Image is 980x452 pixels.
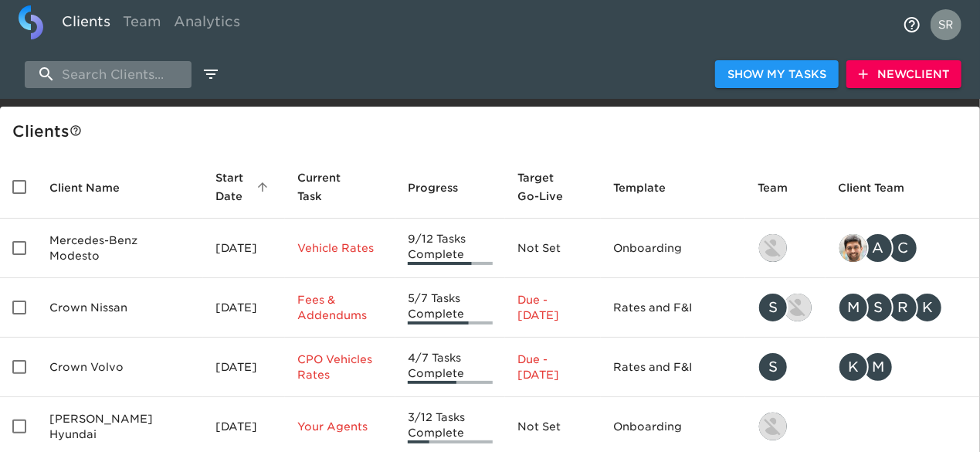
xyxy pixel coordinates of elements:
[19,5,43,39] img: logo
[395,219,505,278] td: 9/12 Tasks Complete
[601,278,745,338] td: Rates and F&I
[863,292,894,323] div: S
[838,352,968,382] div: kwilson@crowncars.com, mcooley@crowncars.com
[715,60,839,89] button: Show My Tasks
[839,234,867,262] img: sandeep@simplemnt.com
[727,65,826,84] span: Show My Tasks
[887,292,918,323] div: R
[759,234,787,262] img: kevin.lo@roadster.com
[887,233,918,263] div: C
[758,178,808,197] span: Team
[297,168,364,206] span: This is the next Task in this Hub that should be completed
[12,119,974,144] div: Client s
[758,352,788,382] div: S
[215,168,273,206] span: Start Date
[863,352,894,382] div: M
[613,178,686,197] span: Template
[297,168,384,206] span: Current Task
[838,352,869,382] div: K
[395,278,505,338] td: 5/7 Tasks Complete
[297,292,384,323] p: Fees & Addendums
[70,124,82,137] svg: This is a list of all of your clients and clients shared with you
[859,65,949,84] span: New Client
[517,168,568,206] span: Calculated based on the start date and the duration of all Tasks contained in this Hub.
[25,61,192,88] input: search
[297,419,384,434] p: Your Agents
[517,168,588,206] span: Target Go-Live
[203,338,285,397] td: [DATE]
[37,338,203,397] td: Crown Volvo
[49,178,140,197] span: Client Name
[297,240,384,256] p: Vehicle Rates
[758,292,813,323] div: savannah@roadster.com, austin@roadster.com
[758,292,788,323] div: S
[758,233,813,263] div: kevin.lo@roadster.com
[117,5,168,43] a: Team
[408,178,478,197] span: Progress
[198,61,224,87] button: edit
[838,178,924,197] span: Client Team
[517,292,588,323] p: Due - [DATE]
[505,219,601,278] td: Not Set
[37,278,203,338] td: Crown Nissan
[912,292,943,323] div: K
[838,233,968,263] div: sandeep@simplemnt.com, angelique.nurse@roadster.com, clayton.mandel@roadster.com
[601,338,745,397] td: Rates and F&I
[297,352,384,382] p: CPO Vehicles Rates
[863,233,894,263] div: A
[517,352,588,382] p: Due - [DATE]
[838,292,968,323] div: mcooley@crowncars.com, sparent@crowncars.com, rrobins@crowncars.com, kwilson@crowncars.com
[56,5,117,43] a: Clients
[601,219,745,278] td: Onboarding
[395,338,505,397] td: 4/7 Tasks Complete
[759,413,787,440] img: kevin.lo@roadster.com
[203,278,285,338] td: [DATE]
[846,60,961,89] button: NewClient
[838,292,869,323] div: M
[168,5,246,43] a: Analytics
[758,411,813,442] div: kevin.lo@roadster.com
[931,9,961,40] img: Profile
[894,6,931,43] button: notifications
[203,219,285,278] td: [DATE]
[784,294,812,321] img: austin@roadster.com
[758,352,813,382] div: savannah@roadster.com
[37,219,203,278] td: Mercedes-Benz Modesto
